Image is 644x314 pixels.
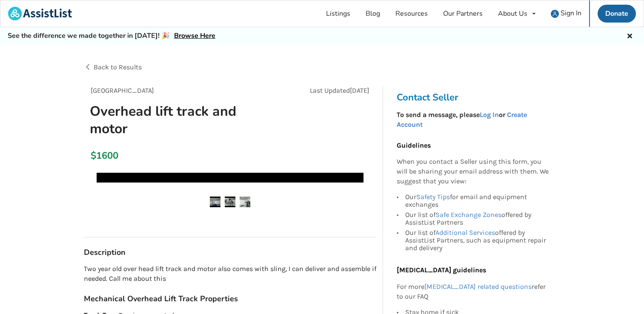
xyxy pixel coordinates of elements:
a: Create Account [397,111,527,128]
img: overhead lift track and motor -mechanical overhead lift track-transfer aids-maple ridge-assistlis... [240,197,250,207]
span: [DATE] [350,86,369,94]
h3: Description [84,248,376,257]
img: assistlist-logo [8,7,72,20]
div: Our for email and equipment exchanges [405,193,549,210]
a: Additional Services [435,228,495,237]
p: When you contact a Seller using this form, you will be sharing your email address with them. We s... [397,157,549,186]
a: Safe Exchange Zones [435,211,501,219]
img: user icon [551,10,559,18]
a: Donate [598,5,636,23]
p: Two year old over head lift track and motor also comes with sling, I can deliver and assemble if ... [84,264,376,284]
h1: Overhead lift track and motor [83,103,284,137]
a: Blog [358,0,388,27]
a: Log In [480,111,499,119]
img: overhead lift track and motor -mechanical overhead lift track-transfer aids-maple ridge-assistlis... [225,197,235,207]
div: About Us [498,10,527,17]
span: Sign In [561,9,581,18]
span: [GEOGRAPHIC_DATA] [91,86,154,94]
a: Safety Tips [416,193,450,201]
div: Our list of offered by AssistList Partners, such as equipment repair and delivery [405,228,549,252]
a: user icon Sign In [543,0,589,27]
h3: Mechanical Overhead Lift Track Properties [84,294,376,304]
div: Our list of offered by AssistList Partners [405,210,549,228]
h5: See the difference we made together in [DATE]! 🎉 [8,31,215,40]
a: Our Partners [435,0,490,27]
img: overhead lift track and motor -mechanical overhead lift track-transfer aids-maple ridge-assistlis... [210,197,220,207]
span: Last Updated [310,86,350,94]
h3: Contact Seller [397,91,553,103]
a: [MEDICAL_DATA] related questions [424,283,532,291]
a: Listings [318,0,358,27]
a: Browse Here [174,31,215,40]
p: For more refer to our FAQ [397,282,549,302]
b: Guidelines [397,141,431,149]
strong: To send a message, please or [397,111,527,128]
a: Resources [388,0,435,27]
span: Back to Results [94,63,142,71]
b: [MEDICAL_DATA] guidelines [397,266,486,274]
div: $1600 [91,150,95,162]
